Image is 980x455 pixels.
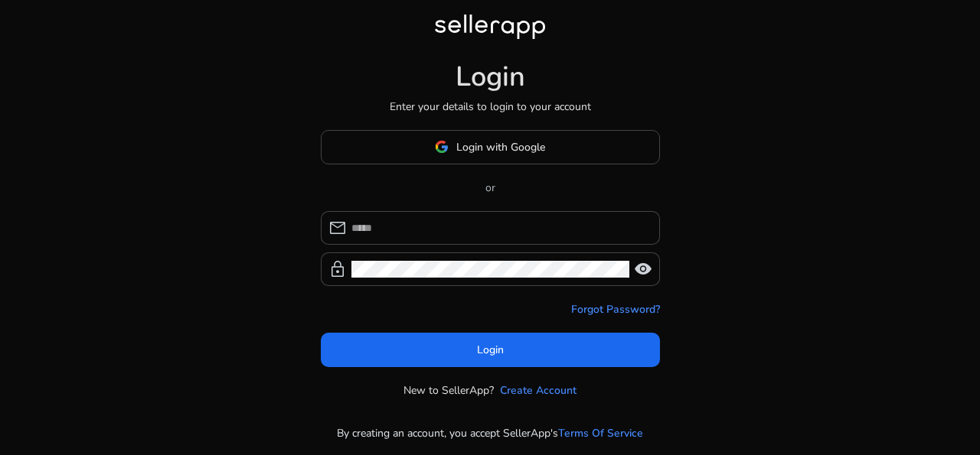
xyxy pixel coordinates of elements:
button: Login [321,333,660,367]
p: New to SellerApp? [403,382,494,398]
span: lock [328,260,347,278]
a: Create Account [500,382,577,398]
p: or [321,180,660,196]
span: Login with Google [456,139,545,155]
button: Login with Google [321,130,660,164]
a: Forgot Password? [571,301,660,317]
span: mail [328,219,347,237]
span: Login [477,342,504,358]
h1: Login [456,60,525,93]
span: visibility [634,260,652,278]
p: Enter your details to login to your account [390,99,591,115]
a: Terms Of Service [558,425,643,441]
img: google-logo.svg [435,140,449,154]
